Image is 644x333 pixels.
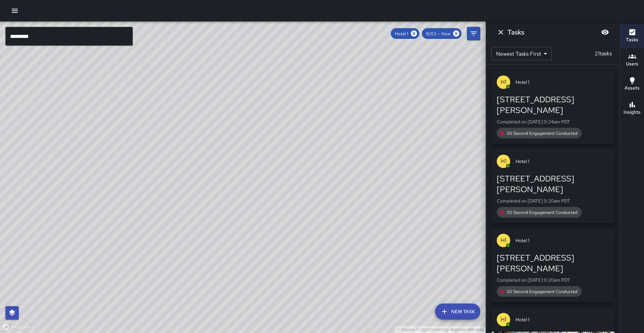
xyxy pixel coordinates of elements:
[592,50,614,58] p: 21 tasks
[516,79,609,86] span: Hotel 1
[501,157,506,165] p: H1
[502,210,582,215] span: 30 Second Engagement Conducted
[491,70,614,144] button: H1Hotel 1[STREET_ADDRESS][PERSON_NAME]Completed on [DATE] 9:24am PDT30 Second Engagement Conducted
[497,277,609,283] p: Completed on [DATE] 9:20am PDT
[620,24,644,48] button: Tasks
[620,97,644,121] button: Insights
[497,94,609,116] div: [STREET_ADDRESS][PERSON_NAME]
[516,316,609,323] span: Hotel 1
[516,158,609,165] span: Hotel 1
[516,237,609,244] span: Hotel 1
[501,316,506,324] p: H1
[497,198,609,204] p: Completed on [DATE] 9:20am PDT
[497,253,609,274] div: [STREET_ADDRESS][PERSON_NAME]
[507,27,524,38] h6: Tasks
[502,289,582,294] span: 30 Second Engagement Conducted
[422,28,462,39] div: 9/03 — Now
[391,28,419,39] div: Hotel 1
[502,130,582,136] span: 30 Second Engagement Conducted
[497,173,609,195] div: [STREET_ADDRESS][PERSON_NAME]
[467,27,480,40] button: Filters
[626,60,638,68] h6: Users
[501,78,506,86] p: H1
[391,31,412,37] span: Hotel 1
[501,236,506,244] p: H1
[491,228,614,302] button: H1Hotel 1[STREET_ADDRESS][PERSON_NAME]Completed on [DATE] 9:20am PDT30 Second Engagement Conducted
[491,47,552,60] div: Newest Tasks First
[625,85,640,92] h6: Assets
[598,25,612,39] button: Blur
[491,149,614,223] button: H1Hotel 1[STREET_ADDRESS][PERSON_NAME]Completed on [DATE] 9:20am PDT30 Second Engagement Conducted
[497,118,609,125] p: Completed on [DATE] 9:24am PDT
[422,31,454,37] span: 9/03 — Now
[620,48,644,72] button: Users
[620,72,644,97] button: Assets
[435,303,480,320] button: New Task
[494,25,507,39] button: Dismiss
[624,109,641,116] h6: Insights
[626,36,638,44] h6: Tasks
